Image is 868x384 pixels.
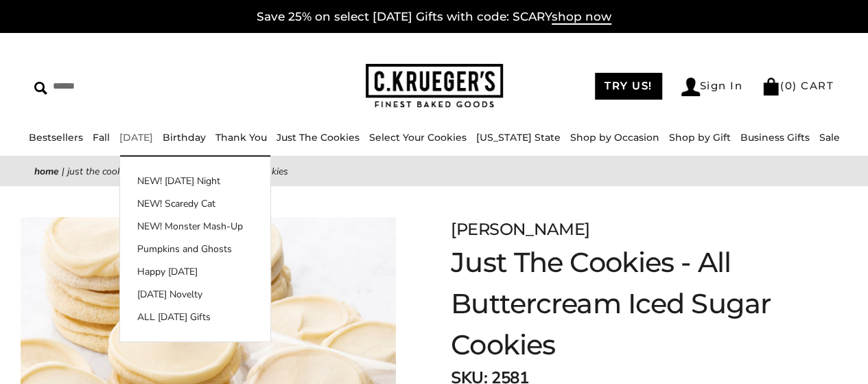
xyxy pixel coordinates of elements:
[29,131,83,144] a: Bestsellers
[681,78,700,96] img: Account
[819,131,840,144] a: Sale
[120,287,270,302] a: [DATE] Novelty
[120,310,270,324] a: ALL [DATE] Gifts
[681,78,743,96] a: Sign In
[215,131,267,144] a: Thank You
[34,165,59,178] a: Home
[366,64,503,109] img: C.KRUEGER'S
[93,131,110,144] a: Fall
[277,131,360,144] a: Just The Cookies
[451,242,799,365] h1: Just The Cookies - All Buttercream Iced Sugar Cookies
[163,131,206,144] a: Birthday
[120,196,270,211] a: NEW! Scaredy Cat
[785,79,793,92] span: 0
[669,131,731,144] a: Shop by Gift
[120,242,270,256] a: Pumpkins and Ghosts
[369,131,467,144] a: Select Your Cookies
[740,131,810,144] a: Business Gifts
[119,131,153,144] a: [DATE]
[476,131,561,144] a: [US_STATE] State
[120,264,270,279] a: Happy [DATE]
[257,10,611,25] a: Save 25% on select [DATE] Gifts with code: SCARYshop now
[552,10,611,25] span: shop now
[120,174,270,188] a: NEW! [DATE] Night
[67,165,288,178] span: Just The Cookies - All Buttercream Iced Sugar Cookies
[762,79,834,92] a: (0) CART
[595,73,662,100] a: TRY US!
[762,78,780,95] img: Bag
[34,163,834,179] nav: breadcrumbs
[451,217,799,242] div: [PERSON_NAME]
[120,219,270,234] a: NEW! Monster Mash-Up
[570,131,659,144] a: Shop by Occasion
[34,76,218,97] input: Search
[62,165,64,178] span: |
[34,82,47,95] img: Search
